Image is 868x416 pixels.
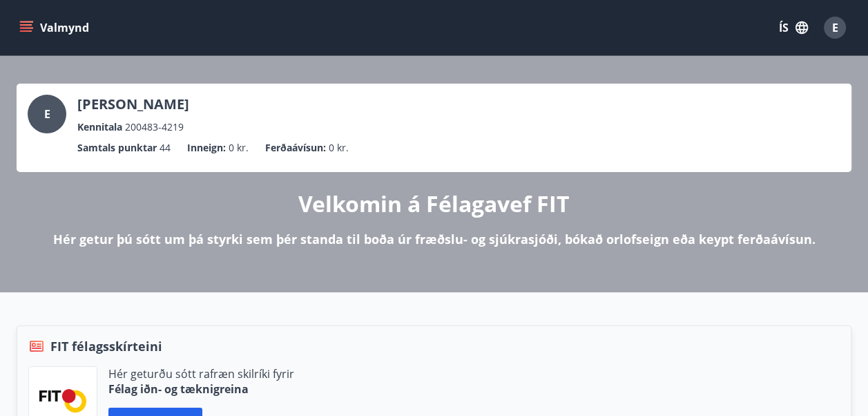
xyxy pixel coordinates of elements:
[53,230,816,248] p: Hér getur þú sótt um þá styrki sem þér standa til boða úr fræðslu- og sjúkrasjóði, bókað orlofsei...
[229,140,249,155] span: 0 kr.
[50,337,162,355] span: FIT félagsskírteini
[160,140,171,155] span: 44
[818,11,851,44] button: E
[125,120,184,135] span: 200483-4219
[832,20,838,35] span: E
[265,140,326,155] p: Ferðaávísun :
[39,389,86,412] img: FPQVkF9lTnNbbaRSFyT17YYeljoOGk5m51IhT0bO.png
[77,140,157,155] p: Samtals punktar
[187,140,226,155] p: Inneign :
[17,15,95,40] button: menu
[77,95,189,114] p: [PERSON_NAME]
[108,381,294,397] p: Félag iðn- og tæknigreina
[298,189,570,219] p: Velkomin á Félagavef FIT
[329,140,349,155] span: 0 kr.
[77,120,122,135] p: Kennitala
[108,366,294,381] p: Hér geturðu sótt rafræn skilríki fyrir
[771,15,816,40] button: ÍS
[44,106,50,122] span: E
